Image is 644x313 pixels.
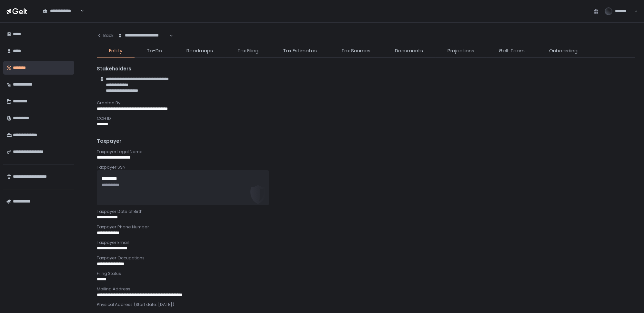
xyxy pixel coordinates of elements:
[97,240,635,245] div: Taxpayer Email
[97,138,635,145] div: Taxpayer
[97,224,635,230] div: Taxpayer Phone Number
[186,47,213,55] span: Roadmaps
[97,116,635,121] div: CCH ID
[97,33,114,38] div: Back
[114,29,173,42] div: Search for option
[97,255,635,261] div: Taxpayer Occupations
[341,47,370,55] span: Tax Sources
[499,47,525,55] span: Gelt Team
[43,14,80,20] input: Search for option
[395,47,423,55] span: Documents
[448,47,474,55] span: Projections
[237,47,258,55] span: Tax Filing
[97,271,635,276] div: Filing Status
[97,302,635,308] div: Physical Address (Start date: [DATE])
[97,65,635,73] div: Stakeholders
[97,286,635,292] div: Mailing Address
[109,47,122,55] span: Entity
[97,209,635,214] div: Taxpayer Date of Birth
[118,38,169,45] input: Search for option
[97,100,635,106] div: Created By
[97,164,635,170] div: Taxpayer SSN
[97,29,114,42] button: Back
[283,47,317,55] span: Tax Estimates
[39,5,84,18] div: Search for option
[97,149,635,155] div: Taxpayer Legal Name
[147,47,162,55] span: To-Do
[549,47,578,55] span: Onboarding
